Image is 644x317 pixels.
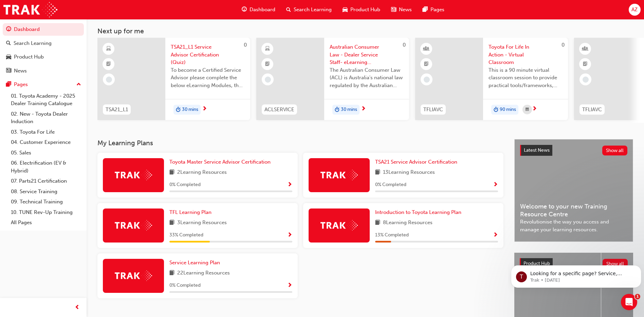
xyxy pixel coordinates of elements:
[8,176,84,186] a: 07. Parts21 Certification
[3,78,84,91] button: Pages
[3,22,84,78] button: DashboardSearch LearningProduct HubNews
[250,6,275,14] span: Dashboard
[335,105,339,114] span: duration-icon
[14,67,27,75] div: News
[76,80,81,89] span: up-icon
[583,77,589,83] span: learningRecordVerb_NONE-icon
[8,137,84,148] a: 04. Customer Experience
[361,106,366,112] span: next-icon
[635,294,640,299] span: 1
[97,38,250,120] a: 0TSA21_L1TSA21_L1 Service Advisor Certification (Quiz)To become a Certified Service Advisor pleas...
[3,2,57,17] a: Trak
[424,77,430,83] span: learningRecordVerb_NONE-icon
[8,186,84,197] a: 08. Service Training
[87,27,644,35] h3: Next up for me
[493,182,498,188] span: Show Progress
[6,27,11,33] span: guage-icon
[8,91,84,109] a: 01. Toyota Academy - 2025 Dealer Training Catalogue
[489,66,563,89] span: This is a 90 minute virtual classroom session to provide practical tools/frameworks, behaviours a...
[115,220,152,231] img: Trak
[287,281,292,290] button: Show Progress
[287,182,292,188] span: Show Progress
[265,77,271,83] span: learningRecordVerb_NONE-icon
[621,294,637,310] iframe: Intercom live chat
[169,219,174,227] span: book-icon
[169,208,214,216] a: TFL Learning Plan
[177,219,227,227] span: 3 Learning Resources
[169,231,203,239] span: 33 % Completed
[177,269,230,278] span: 22 Learning Resources
[337,3,386,17] a: car-iconProduct Hub
[330,43,404,66] span: Australian Consumer Law - Dealer Service Staff- eLearning Module
[386,3,417,17] a: news-iconNews
[169,260,220,266] span: Service Learning Plan
[3,51,84,63] a: Product Hub
[171,66,245,89] span: To become a Certified Service Advisor please complete the below eLearning Modules, the Service Ad...
[106,60,111,69] span: booktick-icon
[8,127,84,137] a: 03. Toyota For Life
[171,43,245,66] span: TSA21_L1 Service Advisor Certification (Quiz)
[532,106,537,112] span: next-icon
[3,65,84,77] a: News
[514,139,633,242] a: Latest NewsShow allWelcome to your new Training Resource CentreRevolutionise the way you access a...
[375,219,380,227] span: book-icon
[493,181,498,189] button: Show Progress
[489,43,563,66] span: Toyota For Life In Action - Virtual Classroom
[330,66,404,89] span: The Australian Consumer Law (ACL) is Australia's national law regulated by the Australian Competi...
[287,181,292,189] button: Show Progress
[115,270,152,281] img: Trak
[524,147,550,153] span: Latest News
[375,168,380,177] span: book-icon
[631,6,638,14] span: AZ
[383,168,435,177] span: 13 Learning Resources
[182,106,198,114] span: 30 mins
[176,105,181,114] span: duration-icon
[8,197,84,207] a: 09. Technical Training
[493,232,498,238] span: Show Progress
[520,145,627,156] a: Latest NewsShow all
[286,5,291,14] span: search-icon
[169,282,201,289] span: 0 % Completed
[97,139,503,147] h3: My Learning Plans
[415,38,568,120] a: 0TFLIAVCToyota For Life In Action - Virtual ClassroomThis is a 90 minute virtual classroom sessio...
[106,77,112,83] span: learningRecordVerb_NONE-icon
[177,168,227,177] span: 2 Learning Resources
[350,6,380,14] span: Product Hub
[169,158,273,166] a: Toyota Master Service Advisor Certification
[403,42,406,48] span: 0
[3,37,84,50] a: Search Learning
[8,207,84,218] a: 10. TUNE Rev-Up Training
[383,219,433,227] span: 8 Learning Resources
[375,158,460,166] a: TSA21 Service Advisor Certification
[602,146,628,155] button: Show all
[583,45,588,53] span: learningResourceType_INSTRUCTOR_LED-icon
[424,60,429,69] span: booktick-icon
[320,170,358,180] img: Trak
[256,38,409,120] a: 0ACLSERVICEAustralian Consumer Law - Dealer Service Staff- eLearning ModuleThe Australian Consume...
[14,53,44,61] div: Product Hub
[375,209,461,215] span: Introduction to Toyota Learning Plan
[375,181,406,189] span: 0 % Completed
[264,106,294,114] span: ACLSERVICE
[494,105,498,114] span: duration-icon
[424,45,429,53] span: learningResourceType_INSTRUCTOR_LED-icon
[287,283,292,289] span: Show Progress
[8,148,84,158] a: 05. Sales
[287,232,292,238] span: Show Progress
[375,231,409,239] span: 13 % Completed
[242,5,247,14] span: guage-icon
[6,68,11,74] span: news-icon
[169,259,223,267] a: Service Learning Plan
[582,106,602,114] span: TFLIAVC
[265,45,270,53] span: learningResourceType_ELEARNING-icon
[169,159,271,165] span: Toyota Master Service Advisor Certification
[281,3,337,17] a: search-iconSearch Learning
[500,106,516,114] span: 90 mins
[106,45,111,53] span: learningResourceType_ELEARNING-icon
[399,6,412,14] span: News
[169,181,201,189] span: 0 % Completed
[375,159,457,165] span: TSA21 Service Advisor Certification
[583,60,588,69] span: booktick-icon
